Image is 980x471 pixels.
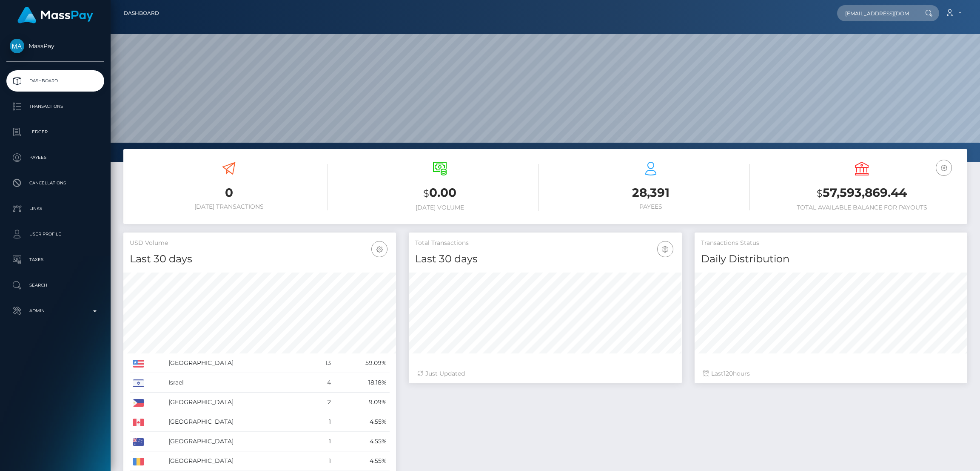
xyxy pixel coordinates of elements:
[311,373,334,393] td: 4
[724,370,733,377] span: 120
[417,369,673,378] div: Just Updated
[6,275,104,296] a: Search
[763,184,961,202] h3: 57,593,869.44
[124,4,159,22] a: Dashboard
[130,252,390,267] h4: Last 30 days
[165,373,311,393] td: Israel
[17,7,93,23] img: MassPay Logo
[10,100,101,113] p: Transactions
[311,432,334,451] td: 1
[334,432,390,451] td: 4.55%
[552,203,750,210] h6: Payees
[6,147,104,168] a: Payees
[341,204,539,211] h6: [DATE] Volume
[334,353,390,373] td: 59.09%
[6,42,104,50] span: MassPay
[311,451,334,471] td: 1
[133,438,144,446] img: AU.png
[334,373,390,393] td: 18.18%
[6,224,104,245] a: User Profile
[341,184,539,202] h3: 0.00
[763,204,961,211] h6: Total Available Balance for Payouts
[130,239,390,247] h5: USD Volume
[130,184,328,201] h3: 0
[552,184,750,201] h3: 28,391
[133,360,144,368] img: US.png
[817,187,823,199] small: $
[701,239,961,247] h5: Transactions Status
[10,304,101,317] p: Admin
[6,172,104,194] a: Cancellations
[133,379,144,387] img: IL.png
[6,96,104,117] a: Transactions
[10,126,101,138] p: Ledger
[6,121,104,143] a: Ledger
[10,177,101,190] p: Cancellations
[311,412,334,432] td: 1
[165,432,311,451] td: [GEOGRAPHIC_DATA]
[10,39,24,53] img: MassPay
[311,353,334,373] td: 13
[10,279,101,292] p: Search
[334,412,390,432] td: 4.55%
[415,239,675,247] h5: Total Transactions
[165,353,311,373] td: [GEOGRAPHIC_DATA]
[165,451,311,471] td: [GEOGRAPHIC_DATA]
[165,393,311,412] td: [GEOGRAPHIC_DATA]
[6,198,104,219] a: Links
[334,451,390,471] td: 4.55%
[311,393,334,412] td: 2
[10,228,101,241] p: User Profile
[701,252,961,267] h4: Daily Distribution
[10,202,101,215] p: Links
[10,151,101,164] p: Payees
[133,458,144,465] img: RO.png
[133,419,144,426] img: CA.png
[165,412,311,432] td: [GEOGRAPHIC_DATA]
[6,300,104,322] a: Admin
[334,393,390,412] td: 9.09%
[423,187,429,199] small: $
[415,252,675,267] h4: Last 30 days
[6,70,104,92] a: Dashboard
[130,203,328,210] h6: [DATE] Transactions
[133,399,144,407] img: PH.png
[837,5,917,21] input: Search...
[10,253,101,266] p: Taxes
[10,75,101,87] p: Dashboard
[703,369,959,378] div: Last hours
[6,249,104,270] a: Taxes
